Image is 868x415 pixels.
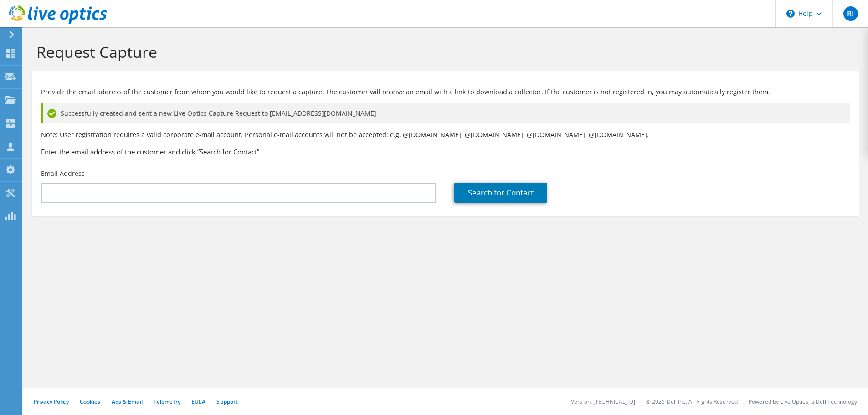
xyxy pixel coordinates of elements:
span: Successfully created and sent a new Live Optics Capture Request to [EMAIL_ADDRESS][DOMAIN_NAME] [61,108,376,118]
label: Email Address [41,169,85,178]
a: Cookies [80,398,101,405]
h3: Enter the email address of the customer and click “Search for Contact”. [41,147,850,157]
p: Provide the email address of the customer from whom you would like to request a capture. The cust... [41,87,850,97]
p: Note: User registration requires a valid corporate e-mail account. Personal e-mail accounts will ... [41,130,850,140]
a: Search for Contact [454,183,547,203]
svg: \n [786,10,795,18]
a: Support [216,398,238,405]
a: Ads & Email [112,398,143,405]
li: Version: [TECHNICAL_ID] [571,398,635,405]
a: Privacy Policy [34,398,69,405]
li: Powered by Live Optics, a Dell Technology [749,398,857,405]
h1: Request Capture [36,42,850,61]
span: RI [843,6,858,21]
li: © 2025 Dell Inc. All Rights Reserved [646,398,738,405]
a: Telemetry [154,398,180,405]
a: EULA [191,398,205,405]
